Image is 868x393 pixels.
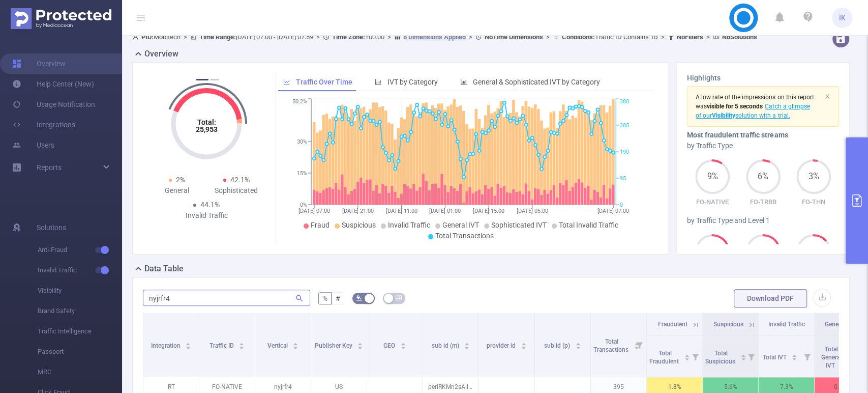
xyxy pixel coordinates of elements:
h3: Highlights [687,73,839,83]
i: Filter menu [800,336,814,377]
i: icon: caret-up [186,341,191,344]
i: icon: caret-down [293,345,298,348]
span: 9% [695,173,730,181]
tspan: [DATE] 15:00 [473,208,504,214]
tspan: [DATE] 05:00 [517,208,548,214]
a: Users [12,135,54,155]
a: Overview [12,53,66,74]
i: icon: bar-chart [375,78,382,86]
a: Help Center (New) [12,74,94,94]
span: Suspicious [342,221,376,229]
i: icon: caret-up [357,341,363,344]
tspan: Total: [197,118,216,126]
i: Filter menu [744,336,758,377]
div: Sort [684,353,690,359]
b: No Filters [677,33,703,41]
i: icon: line-chart [283,78,290,86]
a: Reports [37,157,62,178]
span: MRC [38,362,122,382]
span: Sophisticated IVT [491,221,547,229]
span: > [543,33,553,41]
i: icon: caret-up [521,341,526,344]
h2: Data Table [144,263,184,275]
span: % [322,294,327,302]
span: General IVT [825,321,856,328]
p: FO-THN [788,197,839,207]
div: Sort [292,341,298,347]
i: icon: close [824,93,830,99]
i: icon: caret-down [684,356,690,359]
span: Total IVT [763,354,788,361]
span: 6% [746,173,781,181]
tspan: [DATE] 07:00 [298,208,330,214]
b: No Time Dimensions [485,33,543,41]
button: 2 [211,79,219,80]
i: icon: caret-up [684,353,690,356]
a: Usage Notification [12,94,95,115]
u: 8 Dimensions Applied [403,33,466,41]
i: icon: bg-colors [356,295,362,301]
i: icon: caret-down [186,345,191,348]
span: 3% [796,173,831,181]
span: Invalid Traffic [768,321,805,328]
div: Sort [357,341,363,347]
i: icon: caret-down [357,345,363,348]
div: by Traffic Type and Level 1 [687,215,839,226]
a: Integrations [12,115,75,135]
div: Sort [575,341,581,347]
i: icon: caret-up [293,341,298,344]
b: Visibility [712,112,735,119]
span: IK [839,8,846,28]
span: 2% [176,176,185,184]
div: Sort [464,341,470,347]
tspan: 0% [300,202,307,208]
span: Traffic ID [209,342,235,349]
span: > [384,33,394,41]
div: Sort [400,341,406,347]
span: Solutions [37,217,66,238]
i: icon: caret-down [575,345,581,348]
span: sub id (m) [432,342,461,349]
span: GEO [383,342,397,349]
span: > [658,33,668,41]
span: General IVT [442,221,479,229]
tspan: 0 [620,202,623,208]
tspan: [DATE] 11:00 [386,208,417,214]
div: by Traffic Type [687,141,839,151]
span: provider id [487,342,517,349]
span: > [181,33,190,41]
tspan: 285 [620,122,629,129]
tspan: 30% [297,138,307,145]
tspan: 190 [620,149,629,155]
span: > [466,33,475,41]
span: Total Fraudulent [649,350,680,365]
b: Conditions : [562,33,595,41]
i: icon: caret-up [464,341,470,344]
i: icon: caret-down [239,345,245,348]
span: 42.1% [230,176,250,184]
i: icon: caret-down [740,356,746,359]
span: Passport [38,342,122,362]
tspan: 25,953 [196,125,218,133]
tspan: 50.2% [292,99,307,105]
button: Download PDF [734,289,807,307]
b: Most fraudulent traffic streams [687,131,788,139]
div: Invalid Traffic [177,210,236,221]
i: icon: caret-up [792,353,797,356]
i: icon: caret-up [740,353,746,356]
span: Fraudulent [657,321,687,328]
span: Total General IVT [821,346,842,369]
p: FO-NATIVE [687,197,738,207]
i: icon: caret-up [575,341,581,344]
span: A low rate of the impressions on this report [696,94,814,101]
i: icon: caret-up [400,341,406,344]
input: Search... [143,290,310,306]
span: Traffic ID Contains 'fo' [562,33,658,41]
span: Total Transactions [435,232,494,240]
b: Time Range: [199,33,236,41]
i: icon: table [396,295,402,301]
div: Sort [791,353,797,359]
span: Brand Safety [38,301,122,321]
b: No Solutions [722,33,757,41]
span: Total Invalid Traffic [559,221,618,229]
